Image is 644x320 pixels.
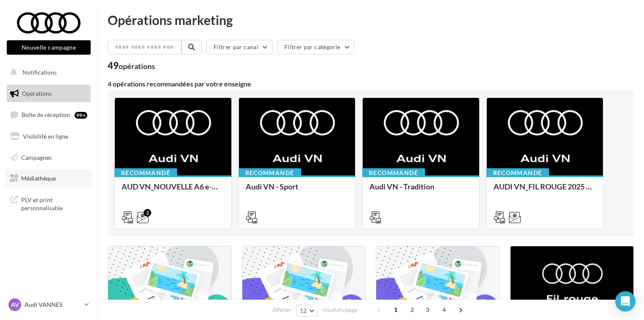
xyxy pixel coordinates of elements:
[206,40,272,54] button: Filtrer par canal
[23,133,68,140] span: Visibilité en ligne
[144,209,151,217] div: 2
[22,69,57,76] span: Notifications
[405,303,419,317] span: 2
[5,64,89,81] button: Notifications
[5,191,92,216] a: PLV et print personnalisable
[5,128,92,145] a: Visibilité en ligne
[486,168,549,178] div: Recommandé
[5,85,92,103] a: Opérations
[22,111,70,118] span: Boîte de réception
[7,40,91,55] button: Nouvelle campagne
[300,307,307,314] span: 12
[21,194,87,212] span: PLV et print personnalisable
[421,303,434,317] span: 3
[369,182,472,199] div: Audi VN - Tradition
[5,149,92,167] a: Campagnes
[494,182,597,199] div: AUDI VN_FIL ROUGE 2025 - A1, Q2, Q3, Q5 et Q4 e-tron
[296,305,318,317] button: 12
[362,168,425,178] div: Recommandé
[108,14,634,26] div: Opérations marketing
[75,112,87,119] div: 99+
[11,301,19,309] span: AV
[119,62,155,70] div: opérations
[322,306,358,314] span: résultats/page
[7,297,91,313] a: AV Audi VANNES
[5,106,92,124] a: Boîte de réception99+
[277,40,354,54] button: Filtrer par catégorie
[25,301,81,309] p: Audi VANNES
[272,306,291,314] span: Afficher
[22,90,52,97] span: Opérations
[108,81,634,87] div: 4 opérations recommandées par votre enseigne
[21,175,56,182] span: Médiathèque
[122,182,225,199] div: AUD VN_NOUVELLE A6 e-tron
[21,153,52,161] span: Campagnes
[114,168,177,178] div: Recommandé
[437,303,451,317] span: 4
[5,170,92,187] a: Médiathèque
[246,182,349,199] div: Audi VN - Sport
[389,303,402,317] span: 1
[615,291,636,312] div: Open Intercom Messenger
[108,61,155,70] div: 49
[239,168,301,178] div: Recommandé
